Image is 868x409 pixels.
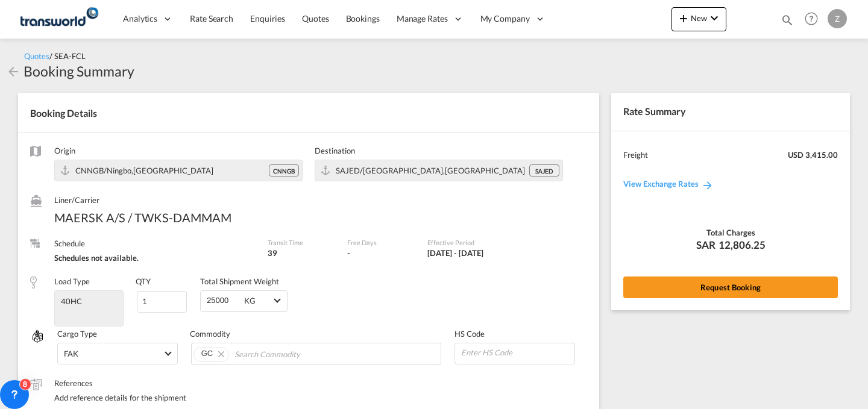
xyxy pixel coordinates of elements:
div: SAR [623,238,838,252]
button: Remove GC [210,348,228,360]
label: Transit Time [268,238,336,247]
span: Quotes [302,13,329,23]
div: GC. Press delete to remove this chip. [201,348,216,360]
span: New [676,13,722,23]
label: Free Days [347,238,415,247]
div: Booking Summary [24,61,134,81]
label: Schedule [54,238,256,249]
label: Destination [315,145,563,156]
div: 12 Aug 2025 - 31 Aug 2025 [427,248,483,258]
input: Qty [137,291,187,313]
md-icon: /assets/icons/custom/liner-aaa8ad.svg [30,195,42,207]
div: - [347,248,350,258]
span: Quotes [24,51,49,61]
input: Load Type [56,292,122,310]
span: Analytics [123,13,157,25]
div: Help [801,8,828,30]
div: CNNGB [269,164,299,176]
div: Z [828,9,847,28]
span: Help [801,8,822,29]
div: icon-arrow-left [6,61,24,81]
md-select: Select Cargo type: FAK [57,343,178,364]
label: Liner/Carrier [54,195,256,205]
div: FAK [64,349,78,358]
md-icon: icon-arrow-left [6,64,20,79]
div: Add reference details for the shipment [54,392,587,403]
span: CNNGB/Ningbo,Asia Pacific [75,166,213,175]
div: KG [244,296,256,305]
div: Load Type [54,276,90,287]
span: 12,806.25 [719,238,766,252]
div: Freight [623,149,648,160]
md-icon: icon-plus 400-fg [676,11,691,25]
md-icon: icon-magnify [781,13,794,27]
span: Manage Rates [397,13,448,25]
div: Total Charges [623,227,838,238]
span: Booking Details [30,107,97,119]
input: Search Commodity [234,345,345,364]
span: My Company [480,13,530,25]
span: SAJED/Jeddah,Middle East [336,166,525,175]
div: Rate Summary [611,93,850,130]
label: Effective Period [427,238,522,247]
div: 39 [268,248,336,258]
span: Bookings [346,13,380,23]
span: Rate Search [190,13,233,23]
div: icon-magnify [781,13,794,31]
a: View Exchange Rates [611,167,726,201]
span: GC [201,349,213,358]
md-icon: icon-chevron-down [707,11,722,25]
div: QTY [136,276,151,287]
div: Total Shipment Weight [200,276,279,287]
md-chips-wrap: Chips container. Use arrow keys to select chips. [191,343,442,364]
md-icon: icon-arrow-right [702,179,714,191]
input: Weight [206,291,240,309]
input: Enter HS Code [460,343,574,361]
div: Schedules not available. [54,252,256,263]
button: icon-plus 400-fgNewicon-chevron-down [671,7,726,31]
label: Commodity [190,328,443,339]
button: Request Booking [623,276,838,298]
span: Enquiries [250,13,285,23]
label: Origin [54,145,303,156]
span: / SEA-FCL [49,51,86,61]
span: MAERSK A/S / TWKS-DAMMAM [54,209,256,226]
div: SAJED [529,164,559,176]
label: Cargo Type [57,328,178,339]
label: References [54,378,587,389]
img: 1a84b2306ded11f09c1219774cd0a0fe.png [18,5,99,33]
label: HS Code [454,328,575,339]
div: USD 3,415.00 [788,149,838,160]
